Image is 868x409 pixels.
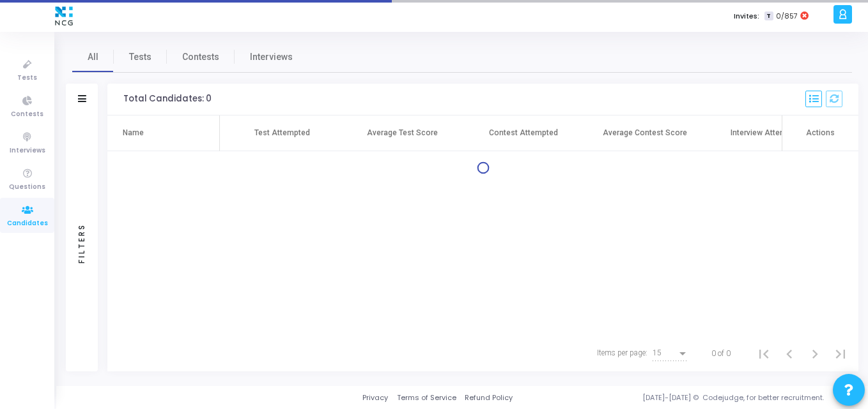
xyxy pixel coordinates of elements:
th: Actions [782,115,858,151]
label: Invites: [734,11,759,22]
th: Test Attempted [220,115,341,151]
div: Name [123,127,144,138]
a: Privacy [362,392,388,403]
a: Terms of Service [397,392,456,403]
div: Total Candidates: 0 [123,94,212,104]
button: First page [751,341,777,366]
span: Contests [182,50,219,64]
span: Tests [129,50,151,64]
th: Average Contest Score [584,115,706,151]
span: Interviews [10,145,45,156]
div: 0 of 0 [711,348,731,359]
span: Questions [9,182,45,193]
button: Next page [802,341,828,366]
button: Last page [828,341,853,366]
th: Interview Attempted [706,115,827,151]
span: All [88,50,98,64]
div: [DATE]-[DATE] © Codejudge, for better recruitment. [513,392,852,403]
button: Previous page [777,341,802,366]
span: T [764,11,773,21]
img: logo [52,3,76,29]
div: Filters [76,173,88,313]
div: Items per page: [597,347,647,359]
mat-select: Items per page: [653,349,688,358]
span: Contests [11,109,43,120]
a: Refund Policy [465,392,513,403]
th: Contest Attempted [463,115,584,151]
span: 15 [653,348,662,357]
span: 0/857 [776,11,798,22]
th: Average Test Score [341,115,463,151]
span: Interviews [250,50,293,64]
span: Tests [17,73,37,84]
span: Candidates [7,218,48,229]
